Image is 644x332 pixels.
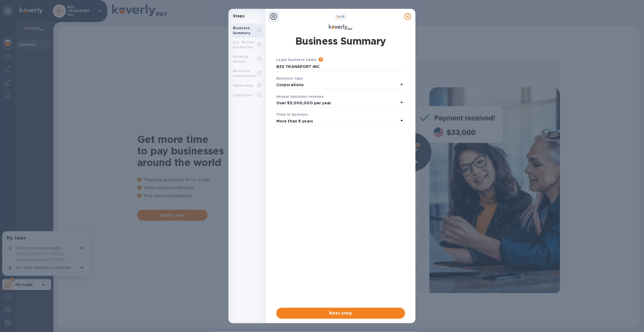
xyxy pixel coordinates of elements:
[276,63,405,71] input: Enter legal business name
[276,112,308,116] b: Time in business
[233,14,245,18] b: Steps
[337,15,338,19] span: 1
[233,40,255,49] b: U.S. Patriot Act Notice
[281,310,401,317] span: Next step
[233,93,252,97] b: Signature
[276,58,317,62] b: Legal business name
[233,26,251,35] b: Business Summary
[276,119,313,123] b: More than 5 years
[233,55,248,64] b: Banking Details
[233,83,253,88] b: Ownership
[276,76,303,80] b: Business type
[295,34,386,48] h1: Business Summary
[276,308,405,319] button: Next step
[276,94,324,99] b: Annual business revenue
[337,15,345,19] b: of 6
[276,101,331,105] b: Over $5,000,000 per year
[276,83,304,87] b: Corporations
[233,69,256,78] b: Business Information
